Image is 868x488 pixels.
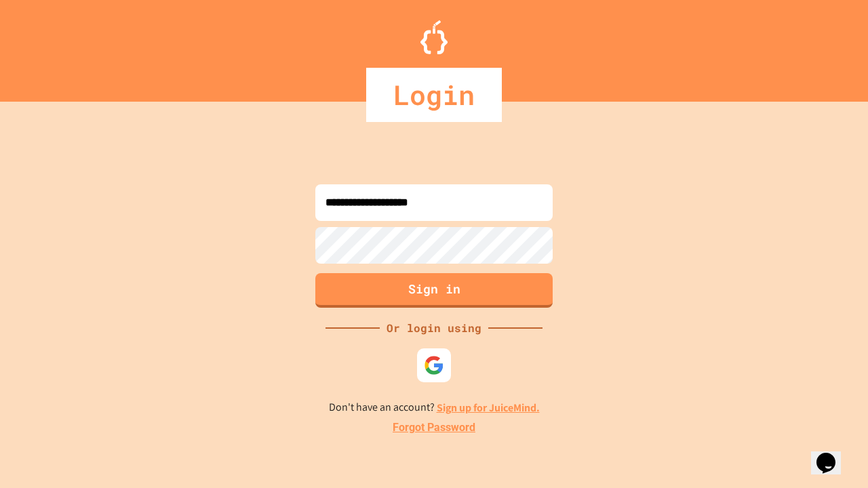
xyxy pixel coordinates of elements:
img: google-icon.svg [424,355,444,375]
a: Sign up for JuiceMind. [437,401,540,415]
a: Forgot Password [393,420,475,436]
img: Logo.svg [420,20,448,54]
button: Sign in [315,273,553,308]
div: Login [366,68,502,122]
iframe: chat widget [811,434,854,474]
div: Or login using [380,320,488,336]
p: Don't have an account? [329,399,540,416]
